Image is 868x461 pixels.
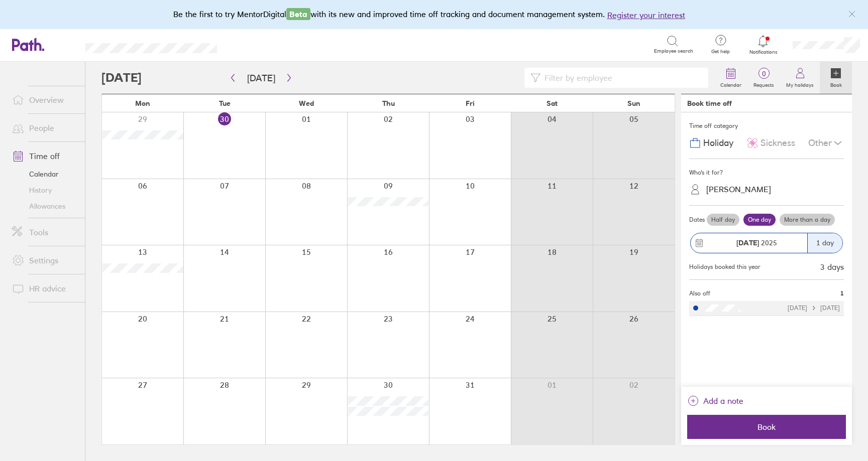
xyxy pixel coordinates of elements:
div: [DATE] [DATE] [788,304,840,312]
label: Book [824,79,848,88]
span: Dates [689,216,705,223]
span: Get help [704,49,737,55]
a: My holidays [780,62,820,94]
span: 0 [747,70,780,78]
div: Be the first to try MentorDigital with its new and improved time off tracking and document manage... [173,8,695,21]
span: Tue [219,99,231,107]
a: People [4,118,85,138]
span: Fri [466,99,475,107]
a: Overview [4,90,85,110]
label: One day [743,214,776,226]
span: Notifications [747,49,780,55]
span: 2025 [736,239,777,247]
span: Also off [689,290,710,297]
strong: [DATE] [736,238,759,247]
a: Calendar [714,62,747,94]
span: Sat [547,99,558,107]
button: Register your interest [607,9,685,21]
div: Time off category [689,118,844,133]
div: 1 day [807,233,842,253]
a: Settings [4,250,85,270]
label: Half day [707,214,739,226]
a: HR advice [4,278,85,298]
a: Time off [4,146,85,166]
button: Add a note [687,393,743,409]
div: Search [244,40,270,49]
button: [DATE] [239,70,283,86]
a: Calendar [4,166,85,182]
input: Filter by employee [540,68,702,87]
div: Holidays booked this year [689,263,761,270]
div: Who's it for? [689,165,844,180]
label: More than a day [780,214,835,226]
label: Requests [747,79,780,88]
span: Add a note [703,393,743,409]
label: My holidays [780,79,820,88]
span: 1 [840,290,844,297]
button: Book [687,415,846,439]
span: Beta [286,8,310,20]
a: Allowances [4,198,85,214]
a: Notifications [747,34,780,55]
span: Sun [627,99,640,107]
button: [DATE] 20251 day [689,228,844,258]
span: Book [694,422,839,431]
a: 0Requests [747,62,780,94]
a: Tools [4,222,85,242]
div: [PERSON_NAME] [706,185,771,194]
span: Thu [382,99,395,107]
div: 3 days [820,262,844,271]
div: Other [808,133,844,152]
span: Mon [135,99,150,107]
a: Book [820,62,852,94]
span: Employee search [654,48,693,54]
a: History [4,182,85,198]
label: Calendar [714,79,747,88]
div: Book time off [687,99,732,107]
span: Sickness [761,138,795,148]
span: Holiday [703,138,733,148]
span: Wed [299,99,314,107]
